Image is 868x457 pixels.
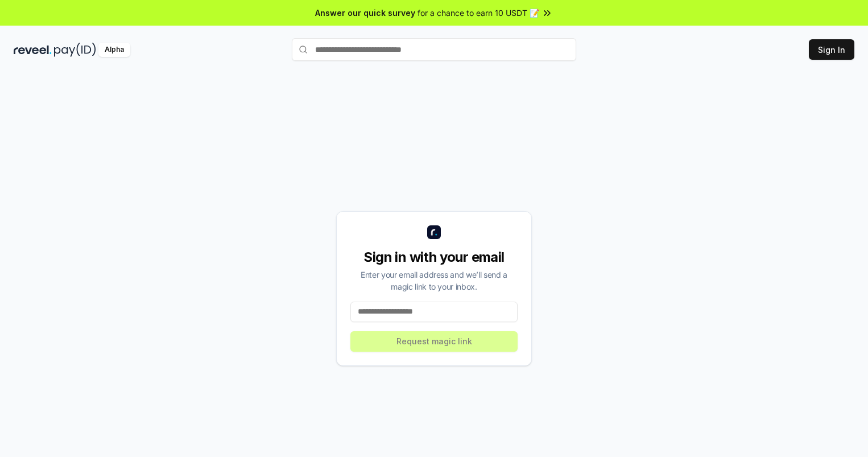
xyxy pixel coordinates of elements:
span: for a chance to earn 10 USDT 📝 [418,7,539,19]
div: Enter your email address and we’ll send a magic link to your inbox. [350,269,518,293]
div: Sign in with your email [350,248,518,266]
span: Answer our quick survey [315,7,415,19]
div: Alpha [98,43,130,57]
img: logo_small [427,225,441,239]
img: reveel_dark [14,43,52,57]
img: pay_id [54,43,96,57]
button: Sign In [809,39,854,60]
